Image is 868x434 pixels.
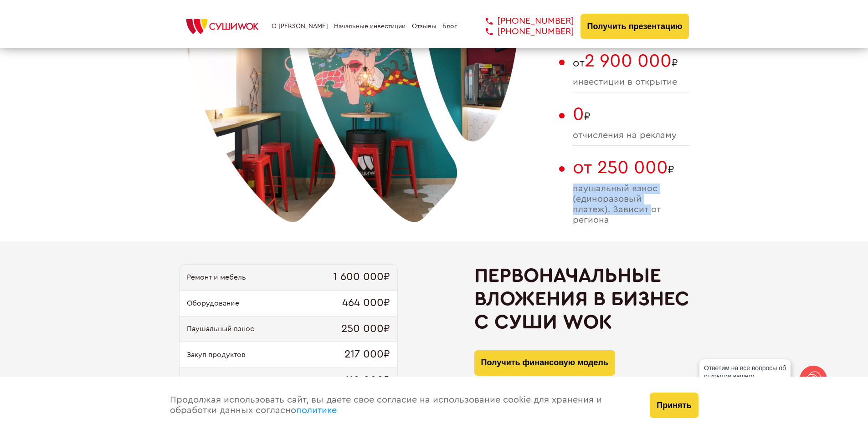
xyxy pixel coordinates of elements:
[573,184,689,225] span: паушальный взнос (единоразовый платеж). Зависит от региона
[472,16,574,26] a: [PHONE_NUMBER]
[341,323,390,336] span: 250 000₽
[334,23,406,30] a: Начальные инвестиции
[573,77,689,87] span: инвестиции в открытие
[573,104,689,125] span: ₽
[272,23,328,30] a: О [PERSON_NAME]
[650,393,698,418] button: Принять
[580,14,689,39] button: Получить презентацию
[296,406,337,415] a: политике
[333,271,390,284] span: 1 600 000₽
[699,359,791,393] div: Ответим на все вопросы об открытии вашего [PERSON_NAME]!
[585,52,672,70] span: 2 900 000
[161,377,641,434] div: Продолжая использовать сайт, вы даете свое согласие на использование cookie для хранения и обрабо...
[573,158,668,177] span: от 250 000
[187,299,239,307] span: Оборудование
[573,105,584,123] span: 0
[474,350,615,376] button: Получить финансовую модель
[187,325,254,333] span: Паушальный взнос
[179,16,266,36] img: СУШИWOK
[342,297,390,310] span: 464 000₽
[573,157,689,178] span: ₽
[344,348,390,361] span: 217 000₽
[573,51,689,71] span: от ₽
[412,23,437,30] a: Отзывы
[187,273,246,281] span: Ремонт и мебель
[187,351,246,359] span: Закуп продуктов
[573,130,689,141] span: отчисления на рекламу
[442,23,457,30] a: Блог
[345,374,390,387] span: 110 000₽
[474,264,689,333] h2: Первоначальные вложения в бизнес с Суши Wok
[472,26,574,37] a: [PHONE_NUMBER]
